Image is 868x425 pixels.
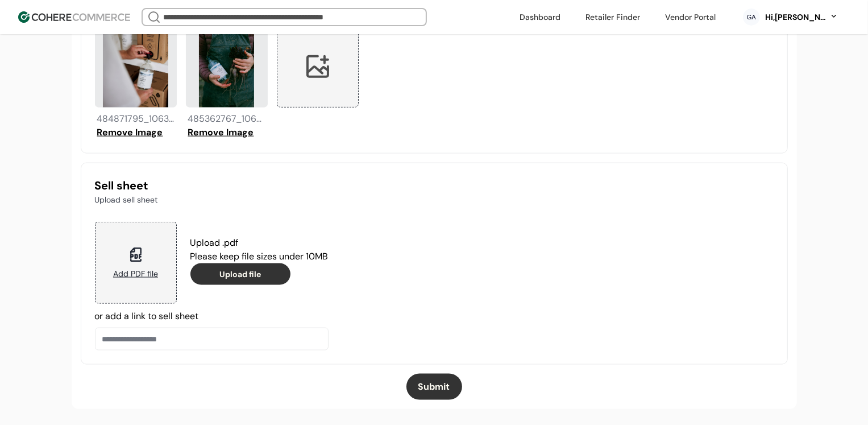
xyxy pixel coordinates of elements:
div: 485362767_1066522488852311_7105032677308494903_n_8f39e9_.jpg [186,112,268,126]
img: https://eyrgwctjnbjddggtfjtb.supabase.co/storage/v1/object/public/cohere/1e4e3ee7-738a-4ac3-b71c-... [186,26,268,108]
div: Hi, [PERSON_NAME] [765,11,827,23]
button: Submit [406,374,462,400]
button: Hi,[PERSON_NAME] [765,11,838,23]
h3: Sell sheet [95,177,774,194]
label: or add a link to sell sheet [95,310,199,322]
div: 484871795_1063621989142361_6711038812821046631_n_68faad_.jpg [95,112,177,126]
button: Upload file [190,263,290,285]
p: Please keep file sizes under 10MB [190,250,329,263]
img: https://eyrgwctjnbjddggtfjtb.supabase.co/storage/v1/object/public/cohere/1e4e3ee7-738a-4ac3-b71c-... [95,26,177,108]
div: Add PDF file [113,268,158,280]
img: Cohere Logo [18,11,130,23]
p: Upload sell sheet [95,194,774,206]
p: Upload .pdf [190,236,329,250]
button: Remove Image [95,126,165,139]
button: Remove Image [186,126,256,139]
